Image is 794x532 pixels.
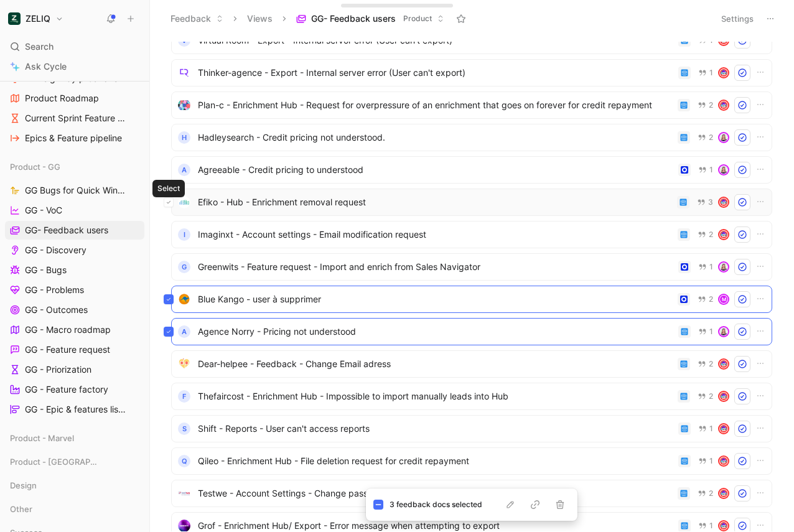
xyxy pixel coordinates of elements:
span: GG - Feature request [25,343,110,356]
span: Epics & Feature pipeline [25,132,122,144]
span: GG - Problems [25,284,84,296]
span: GG - Feature factory [25,383,108,396]
span: GG - Discovery [25,244,86,256]
a: Ask Cycle [5,57,144,76]
a: logoEfiko - Hub - Enrichment removal request3avatar [171,189,772,216]
a: GG - Discovery [5,241,144,259]
div: Product - [GEOGRAPHIC_DATA] [5,452,144,475]
span: Product - GG [10,161,60,173]
a: GG - Outcomes [5,301,144,319]
a: AAgence Norry - Pricing not understood1avatar [171,318,772,345]
span: GG Bugs for Quick Wins days [25,184,129,197]
a: HHadleysearch - Credit pricing not understood.2avatar [171,124,772,151]
span: Design [10,479,37,492]
a: logoBlue Kango - user à supprimer2M [171,286,772,313]
a: GG - Bugs [5,261,144,279]
a: Epics & Feature pipeline [5,129,144,147]
span: GG- Feedback users [25,224,108,236]
span: Product Roadmap [25,92,99,105]
a: GG - Macro roadmap [5,320,144,339]
div: Design [5,476,144,495]
a: sShift - Reports - User can't access reports1avatar [171,415,772,442]
span: GG - Macro roadmap [25,324,111,336]
span: GG - Outcomes [25,304,88,316]
a: GG - Feature request [5,340,144,359]
span: Product - Marvel [10,432,74,444]
div: Product - Marvel [5,429,144,447]
span: GG - Bugs [25,264,67,276]
span: Product - [GEOGRAPHIC_DATA] [10,455,100,468]
div: Design [5,476,144,498]
div: Search [5,37,144,56]
span: Ask Cycle [25,59,67,74]
a: qQileo - Enrichment Hub - File deletion request for credit repayment1avatar [171,447,772,475]
button: GG- Feedback usersProduct [291,9,450,28]
a: IImaginxt - Account settings - Email modification request2avatar [171,221,772,248]
a: GG- Feedback users [5,221,144,240]
div: 3 feedback docs selected [390,498,503,511]
span: GG - Epic & features listing [25,403,128,416]
div: Product - [GEOGRAPHIC_DATA] [5,452,144,471]
span: Current Sprint Feature pipeline [25,112,129,124]
span: Other [10,503,32,515]
a: Product Roadmap [5,89,144,108]
span: GG - Priorization [25,363,91,376]
a: GG - Problems [5,281,144,299]
span: Product [403,12,432,25]
a: GG - Epic & features listing [5,400,144,419]
button: Settings [716,10,759,27]
a: logoPlan-c - Enrichment Hub - Request for overpressure of an enrichment that goes on forever for ... [171,91,772,119]
div: Product - GG [5,157,144,176]
a: GG - Feature factory [5,380,144,399]
a: GG - Priorization [5,360,144,379]
div: Product - Marvel [5,429,144,451]
button: ZELIQZELIQ [5,10,67,27]
span: Search [25,39,54,54]
div: Other [5,500,144,518]
h1: ZELIQ [26,13,50,24]
a: GG - VoC [5,201,144,220]
span: GG - VoC [25,204,62,217]
a: logoTestwe - Account Settings - Change password2avatar [171,480,772,507]
span: GG- Feedback users [311,12,396,25]
a: logoThinker-agence - Export - Internal server error (User can't export)1avatar [171,59,772,86]
a: GG Bugs for Quick Wins days [5,181,144,200]
div: Other [5,500,144,522]
div: Product - GGGG Bugs for Quick Wins daysGG - VoCGG- Feedback usersGG - DiscoveryGG - BugsGG - Prob... [5,157,144,419]
a: fThefaircost - Enrichment Hub - Impossible to import manually leads into Hub2avatar [171,383,772,410]
a: Current Sprint Feature pipeline [5,109,144,128]
button: Views [241,9,278,28]
a: aAgreeable - Credit pricing to understood1avatar [171,156,772,184]
img: ZELIQ [8,12,21,25]
a: GGreenwits - Feature request - Import and enrich from Sales Navigator1avatar [171,253,772,281]
button: Feedback [165,9,229,28]
a: logoDear-helpee - Feedback - Change Email adress2avatar [171,350,772,378]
